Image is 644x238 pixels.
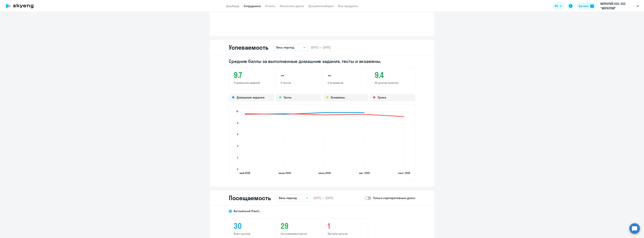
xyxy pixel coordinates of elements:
text: 2 [237,156,238,159]
span: [DATE] — [DATE] [311,45,331,49]
text: сент. 2025 [398,171,410,175]
h3: 29 [281,222,316,231]
button: Балансbalance [577,2,596,10]
text: май 2025 [239,171,250,175]
button: МЕРКУРИЙ ООО, ООО "МЕРКУРИЙ" [599,1,641,10]
h3: – [328,71,363,80]
div: Баланс [579,4,589,8]
p: Весь период [276,45,294,50]
p: 0 тестов [281,81,316,84]
span: Английский Premium [234,209,262,213]
span: [DATE] — [DATE] [313,196,333,200]
h2: Средние баллы за выполненные домашние задания, тесты и экзамены. [229,58,415,64]
text: 4 [237,145,238,147]
span: RU [555,4,558,8]
text: июль 2025 [318,171,331,175]
p: Всего уроков [234,232,269,235]
text: июнь 2025 [279,171,291,175]
h3: – [281,71,316,80]
div: Тесты [276,94,321,101]
h3: 1 [328,222,363,231]
div: Домашние задания [229,94,274,101]
p: МЕРКУРИЙ ООО, ООО "МЕРКУРИЙ" [600,1,635,10]
h2: Посещаемость [229,194,271,202]
button: RU [552,2,565,10]
p: Только корпоративные уроки [373,196,415,200]
h3: 9.7 [234,71,269,80]
text: 0 [237,168,238,171]
div: Уроки [370,94,415,101]
a: Сотрудники [244,4,261,8]
a: Документооборот [309,4,334,8]
text: авг. 2025 [359,171,370,175]
h3: 30 [234,222,269,231]
img: balance [590,4,594,8]
h3: 9.4 [375,71,410,80]
p: Состоявшиеся уроки [281,232,316,235]
a: Дашборд [226,4,239,8]
text: 8 [237,122,238,124]
p: 40 уроков (юнитов) [375,81,410,84]
a: Все продукты [338,4,358,8]
h2: Успеваемость [229,44,268,51]
a: Начислить уроки [280,4,304,8]
a: Отчеты [265,4,275,8]
button: Весь период [274,44,308,51]
text: 6 [237,133,238,136]
text: 10 [236,110,238,113]
p: Весь период [279,196,297,200]
button: Весь период [277,194,310,201]
p: 0 экзаменов [328,81,363,84]
p: 17 домашних заданий [234,81,269,84]
p: Прогулы уроков [328,232,363,235]
div: Экзамены [323,94,368,101]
